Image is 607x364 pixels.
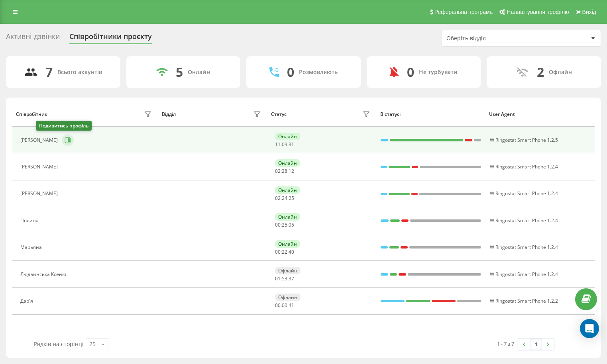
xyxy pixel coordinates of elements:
[20,298,35,304] div: Дар'я
[271,112,287,117] div: Статус
[289,168,294,174] span: 12
[289,275,294,282] span: 37
[176,65,183,80] div: 5
[289,249,294,255] span: 40
[282,168,287,174] span: 28
[275,267,301,274] div: Офлайн
[380,112,482,117] div: В статусі
[20,137,60,143] div: [PERSON_NAME]
[419,69,458,76] div: Не турбувати
[275,240,300,248] div: Онлайн
[282,195,287,202] span: 24
[530,339,542,350] a: 1
[275,142,294,147] div: : :
[282,141,287,148] span: 09
[188,69,210,76] div: Онлайн
[490,137,558,143] span: W Ringostat Smart Phone 1.2.5
[490,163,558,170] span: W Ringostat Smart Phone 1.2.4
[275,249,281,255] span: 00
[89,340,96,348] div: 25
[490,217,558,224] span: W Ringostat Smart Phone 1.2.4
[57,69,102,76] div: Всього акаунтів
[434,9,493,15] span: Реферальна програма
[36,121,92,131] div: Подивитись профіль
[275,141,281,148] span: 11
[275,195,281,202] span: 02
[282,302,287,309] span: 00
[275,186,300,194] div: Онлайн
[20,191,60,196] div: [PERSON_NAME]
[6,32,60,45] div: Активні дзвінки
[490,190,558,197] span: W Ringostat Smart Phone 1.2.4
[407,65,414,80] div: 0
[282,221,287,228] span: 25
[490,244,558,250] span: W Ringostat Smart Phone 1.2.4
[20,164,60,170] div: [PERSON_NAME]
[507,9,569,15] span: Налаштування профілю
[490,271,558,278] span: W Ringostat Smart Phone 1.2.4
[20,272,68,277] div: Людвинська Ксенія
[289,302,294,309] span: 41
[275,168,281,174] span: 02
[282,249,287,255] span: 22
[275,168,294,174] div: : :
[275,303,294,308] div: : :
[45,65,53,80] div: 7
[34,340,84,348] span: Рядків на сторінці
[289,195,294,202] span: 25
[282,275,287,282] span: 53
[275,221,281,228] span: 00
[275,213,300,221] div: Онлайн
[287,65,294,80] div: 0
[20,245,44,250] div: Марьяна
[582,9,596,15] span: Вихід
[275,222,294,228] div: : :
[446,35,542,42] div: Оберіть відділ
[497,340,514,348] div: 1 - 7 з 7
[275,133,300,140] div: Онлайн
[275,302,281,309] span: 00
[289,221,294,228] span: 05
[69,32,152,45] div: Співробітники проєкту
[537,65,544,80] div: 2
[580,319,599,338] div: Open Intercom Messenger
[16,112,47,117] div: Співробітник
[20,218,41,223] div: Полина
[275,276,294,282] div: : :
[275,196,294,201] div: : :
[299,69,338,76] div: Розмовляють
[490,297,558,304] span: W Ringostat Smart Phone 1.2.2
[275,294,301,301] div: Офлайн
[275,249,294,255] div: : :
[162,112,176,117] div: Відділ
[549,69,572,76] div: Офлайн
[275,275,281,282] span: 01
[275,159,300,167] div: Онлайн
[289,141,294,148] span: 31
[489,112,591,117] div: User Agent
